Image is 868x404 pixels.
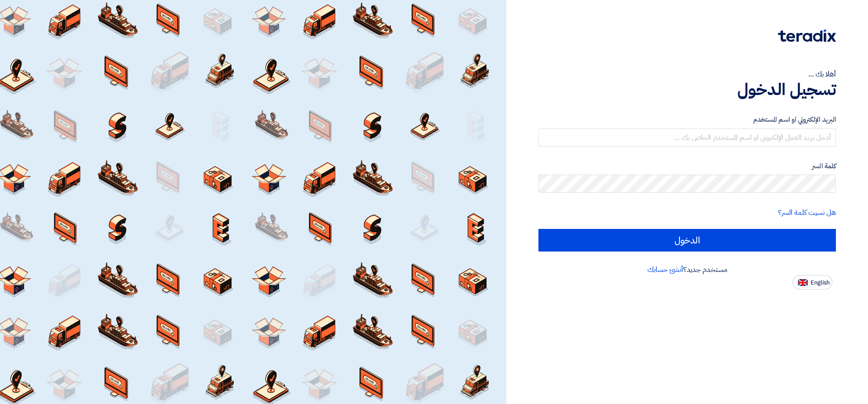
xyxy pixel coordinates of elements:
[793,275,832,290] button: English
[538,114,836,125] label: البريد الإلكتروني او اسم المستخدم
[778,29,836,42] img: Teradix logo
[538,128,836,147] input: أدخل بريد العمل الإلكتروني او اسم المستخدم الخاص بك ...
[538,69,836,80] div: أهلا بك ...
[538,80,836,100] h1: تسجيل الدخول
[538,229,836,252] input: الدخول
[538,264,836,275] div: مستخدم جديد؟
[647,264,683,275] a: أنشئ حسابك
[798,279,808,286] img: en-US.png
[811,280,830,286] span: English
[778,207,836,218] a: هل نسيت كلمة السر؟
[538,161,836,171] label: كلمة السر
